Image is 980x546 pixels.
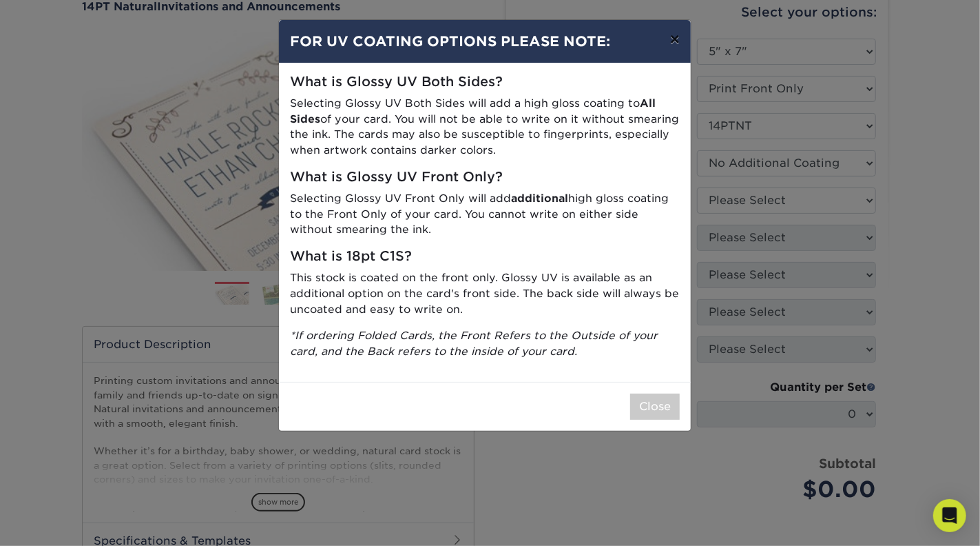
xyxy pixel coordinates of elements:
[290,74,680,90] h5: What is Glossy UV Both Sides?
[290,170,680,185] h5: What is Glossy UV Front Only?
[290,270,680,317] p: This stock is coated on the front only. Glossy UV is available as an additional option on the car...
[659,20,691,59] button: ×
[290,97,656,125] strong: All Sides
[630,394,680,420] button: Close
[290,249,680,265] h5: What is 18pt C1S?
[290,191,680,238] p: Selecting Glossy UV Front Only will add high gloss coating to the Front Only of your card. You ca...
[290,31,680,52] h4: FOR UV COATING OPTIONS PLEASE NOTE:
[511,192,568,205] strong: additional
[290,96,680,159] p: Selecting Glossy UV Both Sides will add a high gloss coating to of your card. You will not be abl...
[290,329,658,358] i: *If ordering Folded Cards, the Front Refers to the Outside of your card, and the Back refers to t...
[933,499,966,532] div: Open Intercom Messenger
